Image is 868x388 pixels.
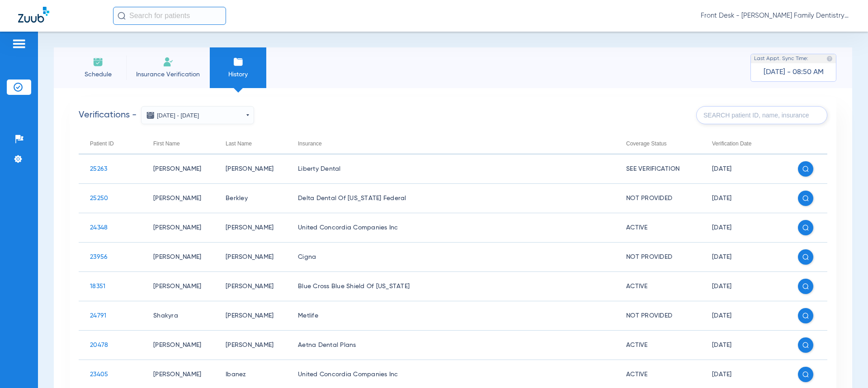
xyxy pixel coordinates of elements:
img: search white icon [802,166,809,172]
span: 20478 [90,342,108,348]
span: Not Provided [626,313,672,319]
span: 23956 [90,254,108,260]
td: [DATE] [701,272,787,301]
td: Shakyra [142,301,214,331]
span: Aetna Dental Plans [298,342,356,348]
td: [PERSON_NAME] [214,154,287,184]
td: Berkley [214,184,287,213]
td: [DATE] [701,213,787,243]
img: search white icon [802,371,809,378]
img: last sync help info [826,56,833,62]
div: Verification Date [712,139,775,149]
span: 18351 [90,283,105,290]
span: See Verification [626,166,679,172]
button: [DATE] - [DATE] [141,106,254,124]
span: Active [626,283,648,290]
div: First Name [153,139,180,149]
img: History [233,56,244,67]
h2: Verifications - [79,106,254,124]
span: 24791 [90,313,106,319]
img: search white icon [802,313,809,319]
td: [DATE] [701,154,787,184]
iframe: Chat Widget [823,345,868,388]
td: [PERSON_NAME] [214,301,287,331]
span: Not Provided [626,195,672,201]
div: Last Name [226,139,252,149]
span: United Concordia Companies Inc [298,224,398,231]
span: Active [626,371,648,378]
img: Manual Insurance Verification [163,56,174,67]
img: search white icon [802,254,809,260]
td: [DATE] [701,331,787,360]
span: Liberty Dental [298,166,341,172]
img: search white icon [802,342,809,348]
span: 25263 [90,166,107,172]
span: Blue Cross Blue Shield Of [US_STATE] [298,283,410,290]
div: Verification Date [712,139,751,149]
div: Insurance [298,139,322,149]
td: [PERSON_NAME] [214,331,287,360]
td: [PERSON_NAME] [142,331,214,360]
span: Front Desk - [PERSON_NAME] Family Dentistry [701,11,850,20]
span: 25250 [90,195,108,201]
td: [PERSON_NAME] [142,154,214,184]
img: date icon [146,111,155,120]
span: Last Appt. Sync Time: [754,54,808,63]
input: SEARCH patient ID, name, insurance [696,106,827,124]
img: search white icon [802,283,809,290]
img: search white icon [802,195,809,201]
div: Insurance [298,139,604,149]
div: Coverage Status [626,139,666,149]
span: History [217,70,259,79]
img: Search Icon [118,12,126,20]
span: Cigna [298,254,316,260]
td: [DATE] [701,184,787,213]
input: Search for patients [113,7,226,25]
span: Metlife [298,313,318,319]
div: Patient ID [90,139,114,149]
div: Coverage Status [626,139,689,149]
td: [PERSON_NAME] [214,213,287,243]
img: search white icon [802,224,809,231]
img: Schedule [93,56,104,67]
td: [PERSON_NAME] [142,213,214,243]
span: 23405 [90,371,108,378]
td: [PERSON_NAME] [214,243,287,272]
span: Not Provided [626,254,672,260]
td: [DATE] [701,301,787,331]
td: [PERSON_NAME] [142,184,214,213]
span: United Concordia Companies Inc [298,371,398,378]
div: Last Name [226,139,275,149]
span: Insurance Verification [133,70,203,79]
div: First Name [153,139,203,149]
td: [PERSON_NAME] [142,272,214,301]
td: [DATE] [701,243,787,272]
span: Active [626,224,648,231]
span: Delta Dental Of [US_STATE] Federal [298,195,406,201]
span: Schedule [76,70,119,79]
div: Patient ID [90,139,131,149]
span: Active [626,342,648,348]
td: [PERSON_NAME] [142,243,214,272]
td: [PERSON_NAME] [214,272,287,301]
img: hamburger-icon [12,38,26,49]
span: 24348 [90,224,108,231]
span: [DATE] - 08:50 AM [764,68,824,77]
img: Zuub Logo [18,7,49,23]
